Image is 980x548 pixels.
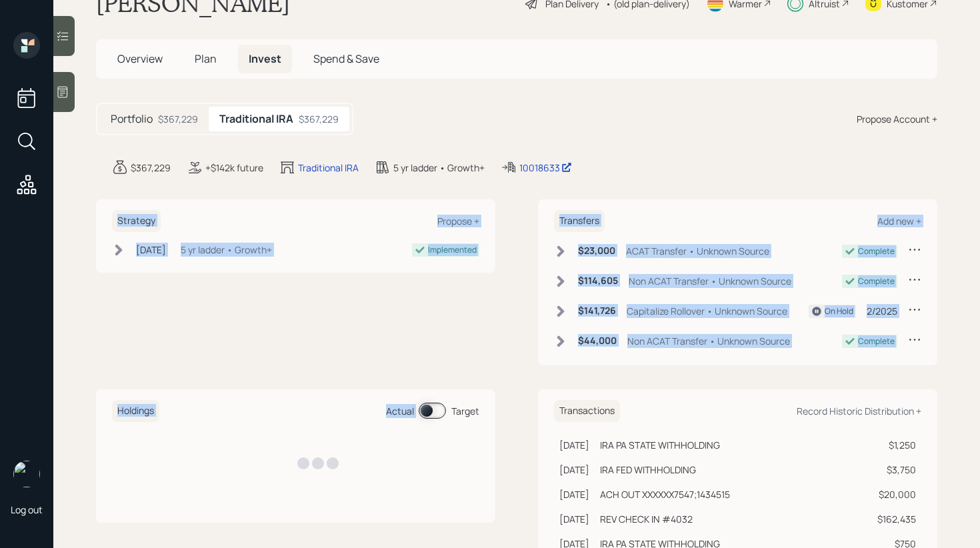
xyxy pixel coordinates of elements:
div: IRA FED WITHHOLDING [600,463,696,477]
div: Log out [11,503,43,516]
div: +$142k future [205,161,263,175]
h5: Traditional IRA [219,113,293,125]
span: Spend & Save [313,51,379,66]
div: Traditional IRA [298,161,359,175]
div: [DATE] [559,463,589,477]
div: $367,229 [131,161,171,175]
div: $3,750 [877,463,916,477]
span: Overview [117,51,163,66]
div: Propose + [437,215,479,227]
div: Non ACAT Transfer • Unknown Source [627,334,790,348]
div: 10018633 [519,161,572,175]
div: $162,435 [877,512,916,526]
div: [DATE] [559,487,589,501]
div: Implemented [428,244,477,256]
div: Record Historic Distribution + [797,405,921,417]
div: Propose Account + [857,112,937,126]
span: Invest [249,51,281,66]
div: REV CHECK IN #4032 [600,512,693,526]
div: ACH OUT XXXXXX7547;1434515 [600,487,730,501]
div: ACAT Transfer • Unknown Source [626,244,769,258]
h6: $114,605 [578,275,618,287]
div: Complete [858,335,895,347]
div: 5 yr ladder • Growth+ [181,243,272,257]
div: IRA PA STATE WITHHOLDING [600,438,720,452]
div: Target [451,404,479,418]
div: [DATE] [559,438,589,452]
div: 5 yr ladder • Growth+ [393,161,485,175]
div: Capitalize Rollover • Unknown Source [627,304,787,318]
span: Plan [195,51,217,66]
h6: Transactions [554,400,620,422]
h5: Portfolio [111,113,153,125]
div: On Hold [825,305,853,317]
div: Non ACAT Transfer • Unknown Source [629,274,791,288]
h6: $141,726 [578,305,616,317]
div: $20,000 [877,487,916,501]
h6: Holdings [112,400,159,422]
div: $367,229 [158,112,198,126]
div: Actual [386,404,414,418]
div: Add new + [877,215,921,227]
h6: $44,000 [578,335,617,347]
img: retirable_logo.png [13,461,40,487]
div: [DATE] [136,243,166,257]
div: Complete [858,275,895,287]
div: [DATE] [559,512,589,526]
div: Complete [858,245,895,257]
div: $1,250 [877,438,916,452]
h6: $23,000 [578,245,615,257]
div: 2/2025 [867,304,897,318]
h6: Strategy [112,210,161,232]
div: $367,229 [299,112,339,126]
h6: Transfers [554,210,605,232]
